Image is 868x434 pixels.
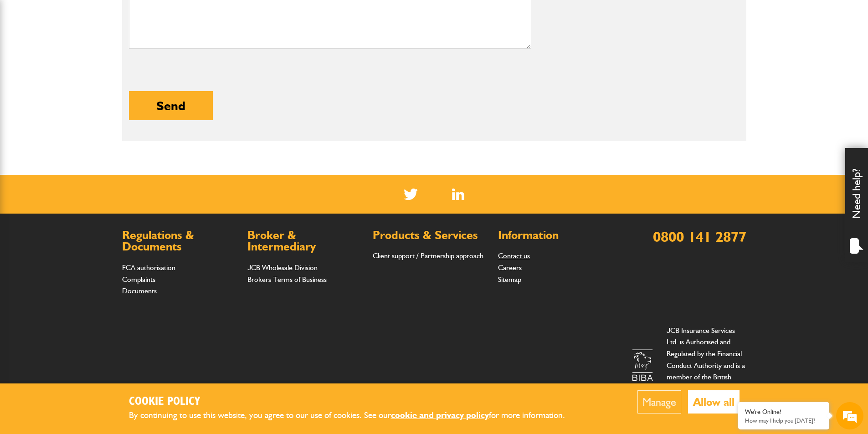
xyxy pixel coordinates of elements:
[373,251,483,260] a: Client support / Partnership approach
[122,263,175,272] a: FCA authorisation
[391,410,489,420] a: cookie and privacy policy
[129,56,267,91] iframe: reCAPTCHA
[373,230,489,241] h2: Products & Services
[845,148,868,262] div: Need help?
[122,230,238,253] h2: Regulations & Documents
[745,408,822,416] div: We're Online!
[745,417,822,424] p: How may I help you today?
[247,230,364,253] h2: Broker & Intermediary
[129,395,580,409] h2: Cookie Policy
[498,230,614,241] h2: Information
[129,91,213,120] button: Send
[637,390,681,414] button: Manage
[667,325,746,406] p: JCB Insurance Services Ltd. is Authorised and Regulated by the Financial Conduct Authority and is...
[404,189,418,200] img: Twitter
[122,275,155,284] a: Complaints
[688,390,740,414] button: Allow all
[653,228,746,245] a: 0800 141 2877
[498,275,521,284] a: Sitemap
[452,189,464,200] a: LinkedIn
[452,189,464,200] img: Linked In
[129,408,580,423] p: By continuing to use this website, you agree to our use of cookies. See our for more information.
[122,286,157,295] a: Documents
[498,251,530,260] a: Contact us
[247,275,327,284] a: Brokers Terms of Business
[247,263,318,272] a: JCB Wholesale Division
[498,263,522,272] a: Careers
